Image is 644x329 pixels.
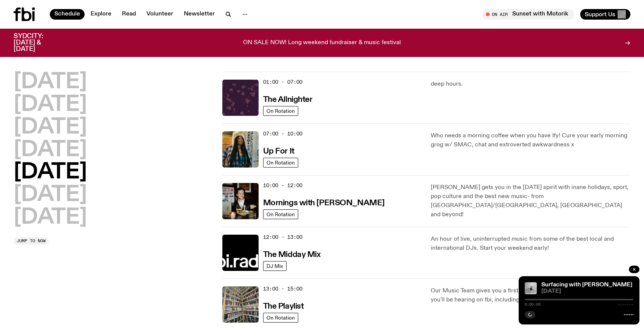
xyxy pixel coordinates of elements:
span: 10:00 - 12:00 [263,182,302,189]
span: On Rotation [267,211,295,217]
span: 12:00 - 13:00 [263,234,302,241]
span: Jump to now [17,239,46,243]
a: The Allnighter [263,94,313,104]
h3: Up For It [263,148,294,155]
button: [DATE] [14,72,87,93]
img: A corner shot of the fbi music library [222,286,259,323]
p: Our Music Team gives you a first listen to all the best new releases that you'll be hearing on fb... [431,286,630,304]
a: Read [117,9,140,20]
span: DJ Mix [267,263,283,269]
a: On Rotation [263,313,298,323]
a: Surfacing with [PERSON_NAME] [541,282,632,288]
a: The Midday Mix [263,249,321,259]
a: The Playlist [263,301,304,311]
button: [DATE] [14,117,87,138]
button: Jump to now [14,237,49,245]
p: deep hours. [431,80,630,89]
img: Ify - a Brown Skin girl with black braided twists, looking up to the side with her tongue stickin... [222,131,259,168]
a: Newsletter [179,9,219,20]
span: On Rotation [267,108,295,114]
a: On Rotation [263,209,298,219]
p: An hour of live, uninterrupted music from some of the best local and international DJs. Start you... [431,235,630,253]
button: [DATE] [14,207,87,228]
a: Up For It [263,146,294,155]
span: On Rotation [267,160,295,165]
h3: The Midday Mix [263,251,321,259]
button: [DATE] [14,140,87,161]
h3: SYDCITY: [DATE] & [DATE] [14,33,62,52]
h3: The Allnighter [263,96,313,104]
a: Mornings with [PERSON_NAME] [263,198,385,207]
a: DJ Mix [263,261,287,271]
span: [DATE] [541,289,633,294]
a: Explore [86,9,116,20]
span: 07:00 - 10:00 [263,130,302,137]
span: 0:00:00 [525,303,541,306]
a: Volunteer [142,9,178,20]
button: [DATE] [14,184,87,206]
button: [DATE] [14,94,87,115]
h3: The Playlist [263,303,304,311]
p: [PERSON_NAME] gets you in the [DATE] spirit with inane holidays, sport, pop culture and the best ... [431,183,630,219]
span: 13:00 - 15:00 [263,285,302,292]
img: Sam blankly stares at the camera, brightly lit by a camera flash wearing a hat collared shirt and... [222,183,259,219]
span: Support Us [585,11,615,18]
span: On Rotation [267,315,295,320]
a: On Rotation [263,106,298,116]
p: Who needs a morning coffee when you have Ify! Cure your early morning grog w/ SMAC, chat and extr... [431,131,630,149]
p: ON SALE NOW! Long weekend fundraiser & music festival [243,40,401,46]
a: Schedule [50,9,85,20]
span: -:--:-- [618,303,633,306]
a: On Rotation [263,158,298,168]
button: [DATE] [14,162,87,183]
button: On AirSunset with Motorik [482,9,574,20]
button: Support Us [580,9,630,20]
h3: Mornings with [PERSON_NAME] [263,199,385,207]
span: 01:00 - 07:00 [263,78,302,86]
